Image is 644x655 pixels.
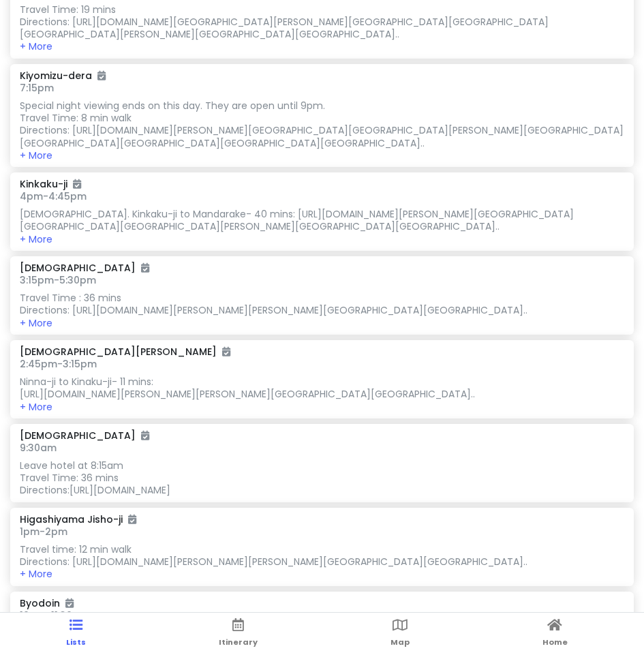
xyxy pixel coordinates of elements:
div: [DEMOGRAPHIC_DATA]. Kinkaku-ji to Mandarake- 40 mins: [URL][DOMAIN_NAME][PERSON_NAME][GEOGRAPHIC_... [20,208,624,232]
h6: Kinkaku-ji [20,178,81,190]
a: Home [542,613,568,655]
span: 9:30am [20,441,57,455]
i: Added to itinerary [65,598,74,608]
span: 1pm - 2pm [20,525,67,538]
i: Added to itinerary [222,347,230,356]
a: Lists [66,613,86,655]
span: 7:15pm [20,81,54,95]
i: Added to itinerary [141,431,149,440]
span: Map [390,637,410,648]
span: 10am - 11:30am [20,609,89,622]
h6: [DEMOGRAPHIC_DATA] [20,262,149,274]
i: Added to itinerary [128,515,136,524]
span: Lists [66,637,86,648]
a: Itinerary [219,613,258,655]
i: Added to itinerary [141,263,149,273]
div: Leave hotel at 8:15am Travel Time: 36 mins Directions:[URL][DOMAIN_NAME] [20,459,624,497]
h6: [DEMOGRAPHIC_DATA] [20,429,149,442]
button: + More [20,40,52,52]
span: 3:15pm - 5:30pm [20,273,96,287]
div: Ninna-ji to Kinaku-ji- 11 mins: [URL][DOMAIN_NAME][PERSON_NAME][PERSON_NAME][GEOGRAPHIC_DATA][GEO... [20,376,624,400]
span: 2:45pm - 3:15pm [20,357,97,371]
span: Home [542,637,568,648]
h6: Kiyomizu-dera [20,70,106,82]
h6: Higashiyama Jisho-ji [20,513,136,525]
button: + More [20,233,52,245]
button: + More [20,401,52,413]
i: Added to itinerary [97,71,106,80]
div: Travel Time : 36 mins Directions: [URL][DOMAIN_NAME][PERSON_NAME][PERSON_NAME][GEOGRAPHIC_DATA][G... [20,292,624,316]
div: Special night viewing ends on this day. They are open until 9pm. Travel Time: 8 min walk Directio... [20,100,624,149]
button: + More [20,317,52,329]
div: Travel Time: 19 mins Directions: [URL][DOMAIN_NAME][GEOGRAPHIC_DATA][PERSON_NAME][GEOGRAPHIC_DATA... [20,3,624,41]
a: Map [390,613,410,655]
button: + More [20,568,52,580]
i: Added to itinerary [73,179,81,189]
button: + More [20,149,52,162]
h6: Byodoin [20,597,74,609]
span: Itinerary [219,637,258,648]
span: 4pm - 4:45pm [20,189,87,203]
h6: [DEMOGRAPHIC_DATA][PERSON_NAME] [20,346,230,358]
div: Travel time: 12 min walk Directions: [URL][DOMAIN_NAME][PERSON_NAME][PERSON_NAME][GEOGRAPHIC_DATA... [20,543,624,568]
